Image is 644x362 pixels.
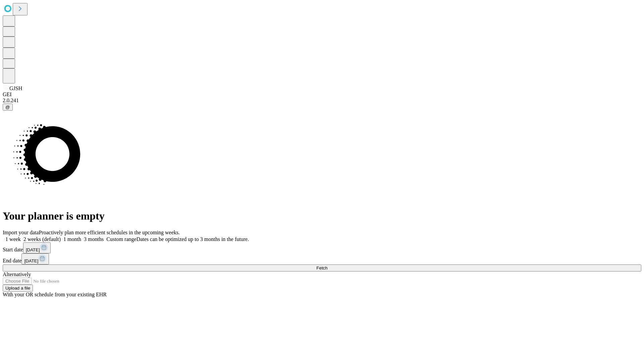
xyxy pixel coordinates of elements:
span: Alternatively [3,271,31,277]
span: GJSH [9,85,22,91]
button: Fetch [3,264,641,271]
button: [DATE] [23,242,51,253]
button: [DATE] [21,253,49,264]
button: Upload a file [3,285,33,292]
span: Dates can be optimized up to 3 months in the future. [137,236,249,242]
span: [DATE] [24,258,38,263]
h1: Your planner is empty [3,210,641,222]
button: @ [3,104,13,111]
span: Proactively plan more efficient schedules in the upcoming weeks. [39,230,180,235]
div: 2.0.241 [3,98,641,104]
span: Custom range [106,236,136,242]
div: End date [3,253,641,264]
span: 3 months [84,236,104,242]
span: @ [5,105,10,110]
span: With your OR schedule from your existing EHR [3,292,107,297]
span: 1 week [5,236,21,242]
span: [DATE] [26,247,40,252]
div: Start date [3,242,641,253]
span: 2 weeks (default) [23,236,61,242]
span: Import your data [3,230,39,235]
span: 1 month [63,236,81,242]
div: GEI [3,92,641,98]
span: Fetch [316,265,327,270]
